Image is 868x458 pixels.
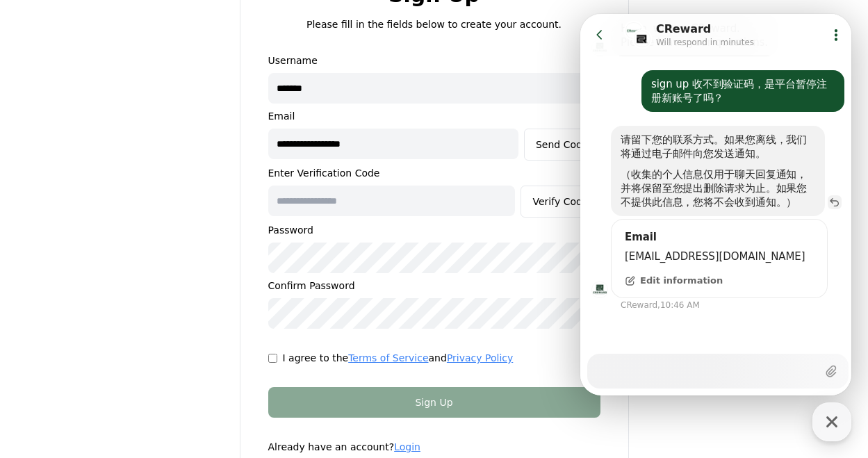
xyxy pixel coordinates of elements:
[296,395,573,409] div: Sign Up
[283,351,514,365] p: I agree to the and
[306,17,562,31] p: Please fill in the fields below to create your account.
[268,54,600,67] p: Username
[521,186,600,218] button: Verify Code
[524,129,600,161] button: Send Code
[268,223,600,237] p: Password
[580,14,851,395] iframe: Channel chat
[536,138,589,152] div: Send Code
[268,440,600,454] p: Already have an account?
[268,279,600,293] p: Confirm Password
[348,352,428,363] a: Terms of Service
[268,387,600,418] button: Sign Up
[447,352,513,363] a: Privacy Policy
[394,441,420,452] a: Login
[532,195,588,208] div: Verify Code
[268,109,600,123] p: Email
[268,166,600,180] p: Enter Verification Code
